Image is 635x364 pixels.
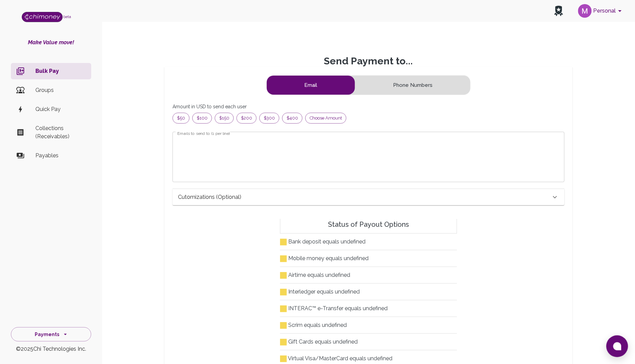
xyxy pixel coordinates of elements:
[259,113,279,124] div: $300
[237,115,256,122] span: $200
[575,2,627,20] button: account of current user
[173,115,189,122] span: $50
[192,113,212,124] div: $100
[22,12,63,22] img: Logo
[193,115,212,122] span: $100
[11,327,91,342] button: Payments
[215,115,233,122] span: $150
[35,105,86,113] p: Quick Pay
[306,115,346,122] span: Choose amount
[177,130,230,136] label: Emails to send to (1 per line)
[237,113,257,124] div: $200
[578,4,592,18] img: avatar
[267,76,355,95] button: email
[260,115,279,122] span: $300
[282,113,303,124] div: $400
[266,75,471,95] div: text alignment
[280,219,457,234] h6: Status of Payout Options
[173,189,565,205] div: Cutomizations (optional)
[35,86,86,94] p: Groups
[35,152,86,160] p: Payables
[280,322,347,328] span: Scrim equals undefined
[280,338,358,345] span: Gift Cards equals undefined
[108,55,630,67] p: Send Payment to...
[173,103,565,110] p: Amount in USD to send each user
[280,272,350,278] span: Airtime equals undefined
[173,113,190,124] div: $50
[280,288,360,295] span: Interledger equals undefined
[178,193,241,201] p: Cutomizations (optional)
[280,255,369,262] span: Mobile money equals undefined
[282,115,302,122] span: $400
[356,76,470,95] button: phone
[280,355,392,362] span: Virtual Visa/MasterCard equals undefined
[305,113,346,124] div: Choose amount
[63,15,71,19] span: beta
[35,124,86,141] p: Collections (Receivables)
[280,305,388,312] span: INTERAC™ e-Transfer equals undefined
[280,238,365,245] span: Bank deposit equals undefined
[606,335,628,357] button: Open chat window
[215,113,234,124] div: $150
[35,67,86,75] p: Bulk Pay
